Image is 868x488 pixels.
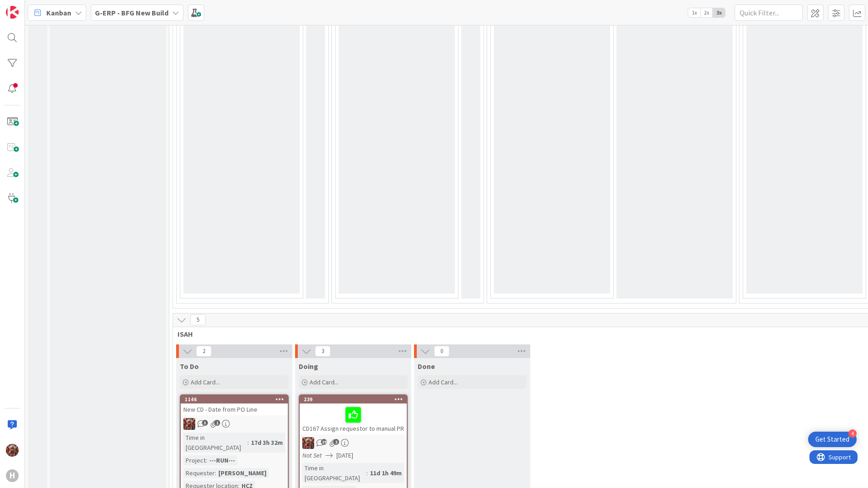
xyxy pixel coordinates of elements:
span: 3 [315,346,330,357]
div: Get Started [815,435,849,444]
i: Not Set [302,451,322,459]
span: Kanban [46,7,71,18]
img: JK [183,418,195,430]
span: Add Card... [310,378,339,386]
span: 3x [713,8,725,17]
div: 17d 3h 32m [249,438,285,448]
div: Requester [183,468,215,478]
img: Visit kanbanzone.com [6,6,19,19]
span: 5 [190,314,206,325]
div: CD167 Assign requestor to manual PR [300,403,407,434]
div: Open Get Started checklist, remaining modules: 4 [808,432,857,447]
div: Project [183,455,206,465]
span: 3 [202,420,208,426]
span: : [206,455,207,465]
input: Quick Filter... [735,5,803,21]
img: JK [302,437,314,449]
div: 239 [300,395,407,403]
span: 1 [214,420,220,426]
span: 2 [333,439,339,445]
div: [PERSON_NAME] [216,468,269,478]
div: 4 [848,429,857,438]
div: New CD - Date from PO Line [181,403,288,415]
div: Time in [GEOGRAPHIC_DATA] [183,433,247,453]
div: 1146 [181,395,288,403]
div: 1146New CD - Date from PO Line [181,395,288,415]
span: Done [418,362,435,371]
span: : [366,468,368,478]
span: 2x [700,8,713,17]
div: Time in [GEOGRAPHIC_DATA] [302,463,366,483]
span: Support [19,1,41,12]
b: G-ERP - BFG New Build [95,8,168,17]
div: JK [300,437,407,449]
div: 1146 [185,396,288,403]
span: Add Card... [429,378,458,386]
span: Doing [299,362,318,371]
span: Add Card... [191,378,220,386]
div: 239CD167 Assign requestor to manual PR [300,395,407,434]
span: : [215,468,216,478]
img: JK [6,444,19,457]
span: 0 [434,346,449,357]
div: 239 [304,396,407,403]
span: : [247,438,249,448]
div: JK [181,418,288,430]
div: 11d 1h 49m [368,468,404,478]
span: [DATE] [336,451,353,460]
div: ---RUN--- [207,455,237,465]
div: H [6,469,19,482]
span: 19 [321,439,327,445]
span: 2 [196,346,212,357]
span: 1x [688,8,700,17]
span: To Do [180,362,199,371]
